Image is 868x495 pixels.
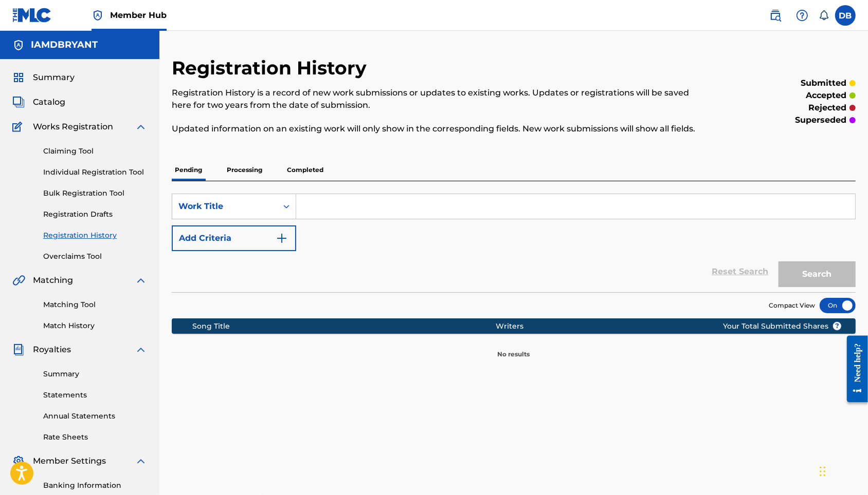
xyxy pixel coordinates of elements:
img: Works Registration [12,121,26,133]
iframe: Resource Center [840,325,868,413]
button: Add Criteria [172,225,296,251]
a: Bulk Registration Tool [43,188,147,199]
a: Registration Drafts [43,209,147,220]
h2: Registration History [172,56,372,80]
img: help [796,9,808,22]
img: search [769,9,782,22]
img: MLC Logo [12,8,52,23]
img: 9d2ae6d4665cec9f34b9.svg [276,232,288,244]
img: Accounts [12,39,25,51]
iframe: Chat Widget [817,446,868,495]
div: Help [792,5,812,26]
span: Summary [33,71,75,84]
span: Compact View [769,301,815,310]
span: Matching [33,274,73,287]
a: Individual Registration Tool [43,167,147,178]
div: Writers [496,321,755,332]
p: Processing [224,159,265,181]
span: Royalties [33,344,71,356]
img: Royalties [12,344,25,356]
p: Completed [284,159,327,181]
p: Updated information on an existing work will only show in the corresponding fields. New work subm... [172,123,698,135]
img: Summary [12,71,25,84]
img: Top Rightsholder [92,9,104,22]
img: Catalog [12,96,25,108]
a: Matching Tool [43,299,147,310]
span: ? [833,322,841,330]
p: superseded [795,114,846,126]
p: Registration History is a record of new work submissions or updates to existing works. Updates or... [172,87,698,111]
a: Claiming Tool [43,146,147,157]
h5: IAMDBRYANT [31,39,98,51]
div: Song Title [192,321,496,332]
p: submitted [801,77,846,89]
form: Search Form [172,194,856,292]
div: Work Title [178,200,271,213]
span: Member Settings [33,455,106,467]
p: accepted [806,89,846,102]
a: Overclaims Tool [43,251,147,262]
span: Member Hub [110,9,167,21]
a: Annual Statements [43,411,147,422]
a: Statements [43,390,147,401]
a: Rate Sheets [43,432,147,443]
div: Notifications [819,10,829,21]
span: Your Total Submitted Shares [723,321,842,332]
img: expand [135,121,147,133]
img: expand [135,274,147,287]
img: Matching [12,274,25,287]
p: No results [498,337,530,359]
a: Banking Information [43,480,147,491]
a: Match History [43,320,147,331]
div: Drag [820,456,826,487]
span: Works Registration [33,121,113,133]
a: Registration History [43,230,147,241]
a: CatalogCatalog [12,96,65,108]
div: User Menu [835,5,856,26]
p: rejected [808,102,846,114]
img: expand [135,455,147,467]
span: Catalog [33,96,65,108]
img: expand [135,344,147,356]
img: Member Settings [12,455,25,467]
p: Pending [172,159,205,181]
a: SummarySummary [12,71,75,84]
a: Public Search [765,5,786,26]
a: Summary [43,369,147,379]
